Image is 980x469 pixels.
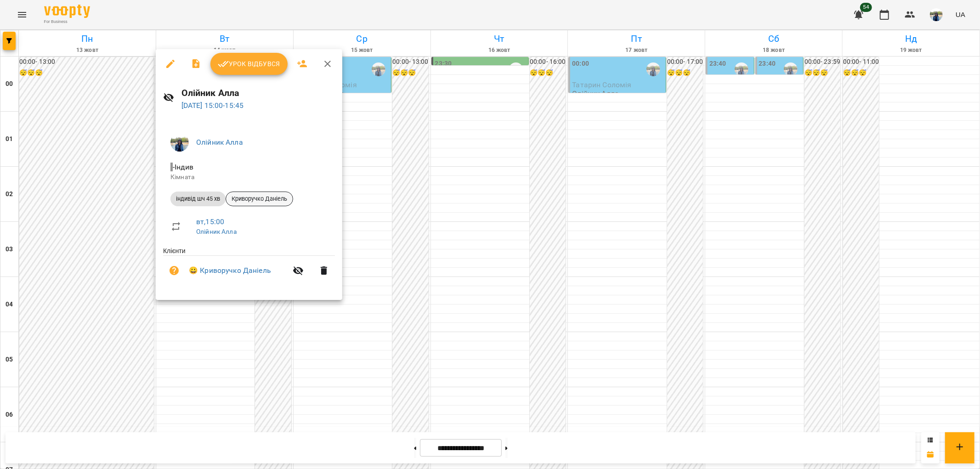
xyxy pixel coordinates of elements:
[170,133,189,152] img: 79bf113477beb734b35379532aeced2e.jpg
[189,265,271,276] a: 😀 Криворучко Даніель
[181,86,335,100] h6: Олійник Алла
[170,173,328,182] p: Кімната
[226,192,293,206] div: Криворучко Даніель
[163,260,185,282] button: Візит ще не сплачено. Додати оплату?
[210,53,288,75] button: Урок відбувся
[170,163,195,171] span: - Індив
[163,246,335,289] ul: Клієнти
[170,195,226,203] span: індивід шч 45 хв
[226,195,293,203] span: Криворучко Даніель
[196,217,224,226] a: вт , 15:00
[196,138,243,147] a: Олійник Алла
[181,101,244,110] a: [DATE] 15:00-15:45
[218,58,280,69] span: Урок відбувся
[196,228,237,235] a: Олійник Алла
